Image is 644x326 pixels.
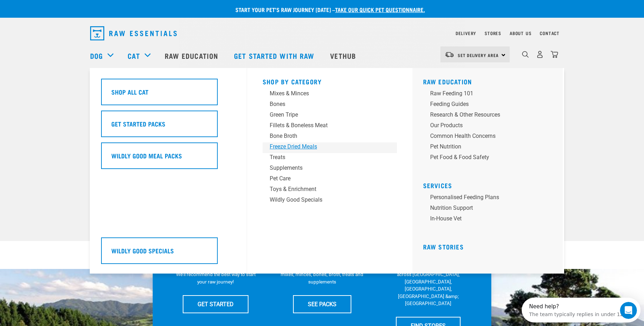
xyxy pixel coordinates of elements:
a: Bone Broth [263,132,397,142]
div: Feeding Guides [430,100,540,108]
div: Raw Feeding 101 [430,89,540,98]
a: Fillets & Boneless Meat [263,121,397,132]
iframe: Intercom live chat [620,302,637,319]
a: GET STARTED [183,295,248,313]
div: Our Products [430,121,540,130]
a: Raw Education [423,80,472,83]
div: Freeze Dried Meals [270,142,380,151]
div: Green Tripe [270,111,380,119]
a: Nutrition Support [423,204,557,214]
div: Research & Other Resources [430,111,540,119]
img: van-moving.png [445,51,454,58]
a: Pet Nutrition [423,142,557,153]
a: Mixes & Minces [263,89,397,100]
a: Research & Other Resources [423,111,557,121]
h5: Shop All Cat [111,87,148,96]
div: Mixes & Minces [270,89,380,98]
a: Wildly Good Specials [101,237,235,269]
a: Common Health Concerns [423,132,557,142]
a: Shop All Cat [101,79,235,111]
img: home-icon-1@2x.png [522,51,529,58]
a: Cat [128,50,140,61]
div: Bone Broth [270,132,380,140]
a: Delivery [456,32,476,34]
img: home-icon@2x.png [551,51,558,58]
a: SEE PACKS [293,295,351,313]
div: Wildly Good Specials [270,196,380,204]
div: Pet Nutrition [430,142,540,151]
a: Vethub [323,41,365,70]
span: Set Delivery Area [458,54,499,56]
nav: dropdown navigation [84,23,560,43]
a: Bones [263,100,397,111]
div: Bones [270,100,380,108]
div: Pet Food & Food Safety [430,153,540,162]
a: Supplements [263,164,397,174]
a: Dog [90,50,103,61]
div: Common Health Concerns [430,132,540,140]
div: Toys & Enrichment [270,185,380,193]
a: Treats [263,153,397,164]
div: Pet Care [270,174,380,183]
a: Get started with Raw [227,41,323,70]
h5: Wildly Good Specials [111,246,174,255]
a: Raw Stories [423,245,464,248]
h5: Services [423,182,557,187]
a: Pet Food & Food Safety [423,153,557,164]
div: Open Intercom Messenger [3,3,125,22]
iframe: Intercom live chat discovery launcher [522,298,640,322]
a: Raw Feeding 101 [423,89,557,100]
div: Fillets & Boneless Meat [270,121,380,130]
a: In-house vet [423,214,557,225]
a: Contact [540,32,560,34]
div: Need help? [7,6,105,12]
a: Raw Education [158,41,227,70]
h5: Get Started Packs [111,119,165,128]
a: Green Tripe [263,111,397,121]
a: About Us [510,32,531,34]
a: Personalised Feeding Plans [423,193,557,204]
h5: Wildly Good Meal Packs [111,151,182,160]
div: Supplements [270,164,380,172]
h5: Shop By Category [263,78,397,84]
a: Stores [485,32,501,34]
p: We have 17 stores specialising in raw pet food &amp; nutritional advice across [GEOGRAPHIC_DATA],... [387,257,470,307]
a: Wildly Good Meal Packs [101,142,235,174]
a: Feeding Guides [423,100,557,111]
a: Pet Care [263,174,397,185]
a: Our Products [423,121,557,132]
img: Raw Essentials Logo [90,26,177,40]
a: Get Started Packs [101,111,235,142]
a: Wildly Good Specials [263,196,397,206]
img: user.png [536,51,544,58]
div: Treats [270,153,380,162]
a: take our quick pet questionnaire. [335,8,425,11]
div: The team typically replies in under 12h [7,12,105,19]
a: Freeze Dried Meals [263,142,397,153]
a: Toys & Enrichment [263,185,397,196]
